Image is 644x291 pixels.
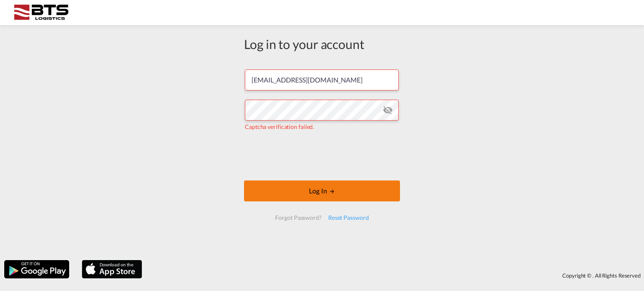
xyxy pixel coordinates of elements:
[245,123,314,130] span: Captcha verification failed.
[325,210,372,225] div: Reset Password
[244,180,400,201] button: LOGIN
[272,210,325,225] div: Forgot Password?
[146,268,644,283] div: Copyright © . All Rights Reserved
[245,70,399,90] input: Enter email/phone number
[383,105,393,115] md-icon: icon-eye-off
[258,139,386,172] iframe: reCAPTCHA
[244,35,400,53] div: Log in to your account
[13,3,69,22] img: cdcc71d0be7811ed9adfbf939d2aa0e8.png
[81,259,143,279] img: apple.png
[3,259,70,279] img: google.png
